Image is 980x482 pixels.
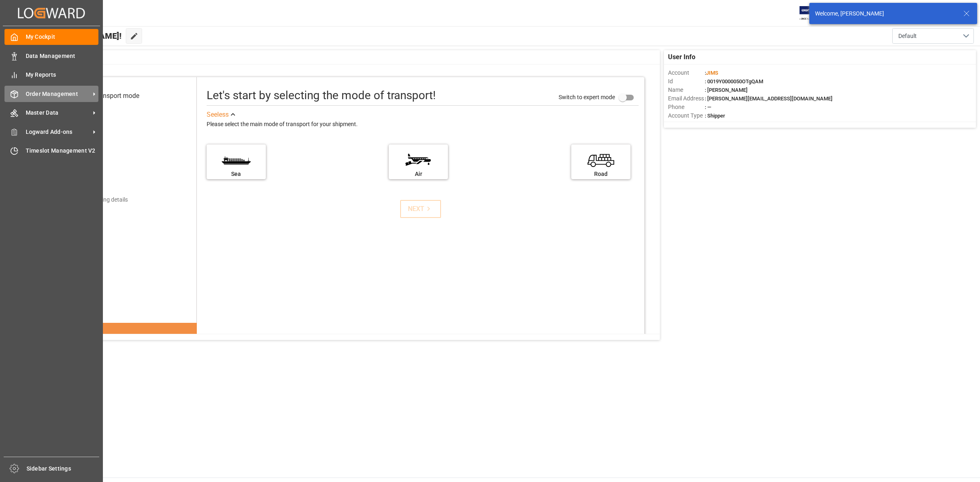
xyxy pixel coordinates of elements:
span: Name [668,86,705,94]
div: Road [575,170,626,178]
div: Select transport mode [76,91,139,101]
span: Timeslot Management V2 [26,147,99,155]
div: Please select the main mode of transport for your shipment. [207,120,639,129]
a: Data Management [4,48,98,64]
a: My Reports [4,67,98,83]
span: Data Management [26,52,99,60]
span: My Reports [26,71,99,79]
div: NEXT [408,204,433,214]
span: Sidebar Settings [27,464,100,473]
span: Switch to expert mode [559,94,615,100]
div: Let's start by selecting the mode of transport! [207,87,436,104]
button: NEXT [400,200,441,218]
span: Phone [668,103,705,111]
span: Default [898,32,917,40]
div: Air [393,170,444,178]
span: : — [705,104,711,110]
span: User Info [668,52,695,62]
span: My Cockpit [26,33,99,41]
span: Id [668,77,705,86]
a: My Cockpit [4,29,98,45]
button: open menu [892,28,974,44]
span: Order Management [26,90,90,98]
div: Welcome, [PERSON_NAME] [815,9,955,18]
span: JIMS [706,70,718,76]
span: Master Data [26,109,90,117]
span: : [PERSON_NAME] [705,87,748,93]
span: : [705,70,718,76]
div: Add shipping details [77,195,128,204]
span: Email Address [668,94,705,103]
span: : 0019Y0000050OTgQAM [705,78,763,84]
span: : [PERSON_NAME][EMAIL_ADDRESS][DOMAIN_NAME] [705,96,833,102]
a: Timeslot Management V2 [4,143,98,159]
div: See less [207,110,229,120]
span: Account [668,69,705,77]
div: Sea [211,170,262,178]
span: Account Type [668,111,705,120]
img: Exertis%20JAM%20-%20Email%20Logo.jpg_1722504956.jpg [800,6,828,20]
span: : Shipper [705,113,725,119]
span: Logward Add-ons [26,128,90,136]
